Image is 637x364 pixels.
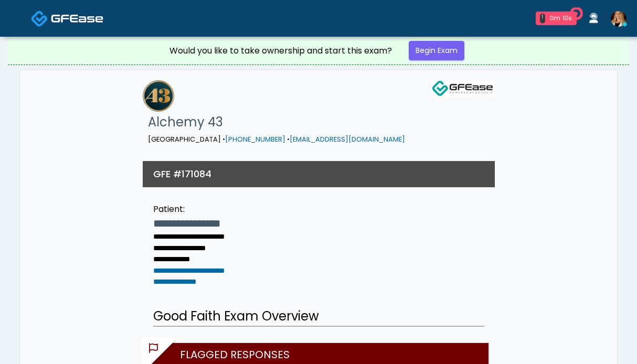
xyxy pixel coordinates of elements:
a: Begin Exam [409,41,464,60]
a: [EMAIL_ADDRESS][DOMAIN_NAME] [290,135,405,144]
img: Meagan Petrek [611,11,627,27]
a: 1 0m 10s [529,7,583,29]
img: GFEase Logo [431,80,494,97]
img: Docovia [51,13,103,24]
h1: Alchemy 43 [148,112,405,133]
a: Docovia [31,1,103,35]
div: Patient: [153,203,225,216]
h2: Good Faith Exam Overview [153,307,484,327]
span: • [222,135,225,144]
h3: GFE #171084 [153,167,211,180]
div: Would you like to take ownership and start this exam? [169,45,392,57]
div: 0m 10s [549,14,572,23]
a: [PHONE_NUMBER] [225,135,285,144]
small: [GEOGRAPHIC_DATA] [148,135,405,144]
div: 1 [540,14,545,23]
img: Alchemy 43 [143,80,174,112]
img: Docovia [31,10,48,27]
span: • [287,135,290,144]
